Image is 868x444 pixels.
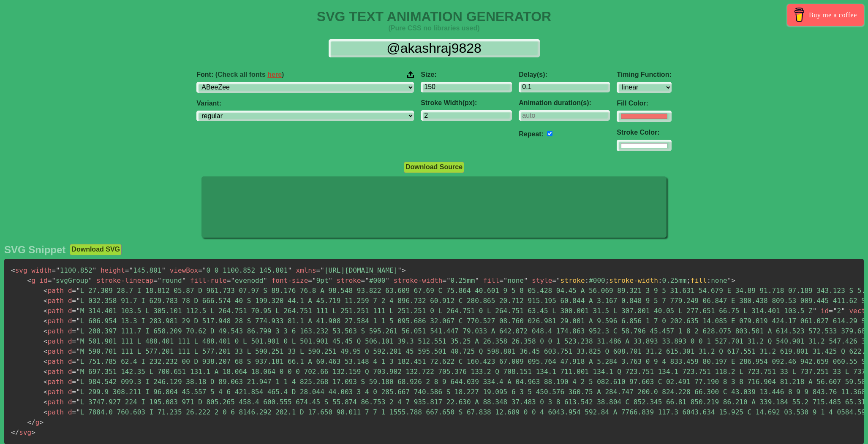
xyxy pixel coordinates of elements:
span: < [44,337,48,345]
input: Input Text Here [329,39,540,57]
span: = [48,276,52,284]
span: d [68,347,72,355]
button: Download Source [404,162,464,173]
span: " [158,276,162,284]
span: stroke [337,276,361,284]
span: = [72,398,76,406]
span: Buy me a coffee [809,8,857,22]
span: " [76,398,80,406]
label: Delay(s): [519,71,610,79]
span: = [361,276,365,284]
span: < [44,287,48,295]
span: d [68,317,72,325]
span: " [76,337,80,345]
span: < [27,276,32,284]
span: d [68,297,72,305]
span: = [153,276,158,284]
span: path [44,297,64,305]
span: < [44,408,48,416]
span: < [44,398,48,406]
span: stroke-linecap [96,276,153,284]
span: " [182,276,186,284]
span: M 314.401 103.5 L 305.101 112.5 L 264.751 70.95 L 264.751 111 L 251.251 111 L 251.251 0 L 264.751... [72,307,817,315]
span: " [329,276,333,284]
span: font-size [272,276,308,284]
span: id [821,307,829,315]
span: path [44,337,64,345]
span: d [68,337,72,345]
label: Stroke Width(px): [421,99,512,107]
span: svg [11,428,31,436]
span: < [44,317,48,325]
span: = [72,408,76,416]
span: " [475,276,479,284]
span: stroke [561,276,585,284]
span: = [72,327,76,335]
span: " [129,266,133,274]
span: " [76,408,80,416]
span: " [727,276,732,284]
span: path [44,408,64,416]
span: 9pt [308,276,332,284]
span: = [72,287,76,295]
span: path [44,317,64,325]
span: " [76,378,80,386]
label: Fill Color: [617,100,671,107]
span: height [101,266,125,274]
a: Buy me a coffee [787,4,864,26]
span: = [499,276,503,284]
span: " [76,388,80,396]
span: none [499,276,528,284]
span: ; [605,276,610,284]
span: " [446,276,451,284]
span: " [503,276,508,284]
button: Download SVG [70,244,122,255]
span: path [44,368,64,376]
span: 2 [829,307,845,315]
h2: SVG Snippet [4,244,65,256]
span: = [72,347,76,355]
span: viewBox [170,266,198,274]
span: 1100.852 [52,266,96,274]
input: 2px [421,110,512,121]
span: fill-rule [190,276,227,284]
span: d [68,357,72,365]
span: svg [11,266,27,274]
label: Timing Function: [617,71,671,79]
span: = [198,266,202,274]
span: " [76,327,80,335]
span: < [11,266,15,274]
span: " [76,307,80,315]
span: stroke-width [394,276,443,284]
span: < [44,297,48,305]
input: auto [519,110,610,121]
span: : [707,276,711,284]
span: d [68,368,72,376]
span: " [397,266,402,274]
span: = [52,266,56,274]
span: d [68,287,72,295]
span: 145.801 [125,266,166,274]
span: > [731,276,735,284]
span: path [44,357,64,365]
span: d [68,327,72,335]
span: " [93,266,97,274]
span: " [365,276,369,284]
span: " [833,307,837,315]
span: " [263,276,267,284]
span: (Check all fonts ) [215,71,284,78]
label: Repeat: [519,130,544,138]
span: round [153,276,186,284]
span: = [316,266,321,274]
span: " [76,317,80,325]
label: Stroke Color: [617,129,671,136]
span: = [72,297,76,305]
span: " [76,357,80,365]
span: d [68,388,72,396]
span: path [44,388,64,396]
span: " [52,276,56,284]
label: Animation duration(s): [519,99,610,107]
span: xmlns [296,266,316,274]
span: Font: [196,71,284,79]
span: #000 0.25mm none [561,276,727,284]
